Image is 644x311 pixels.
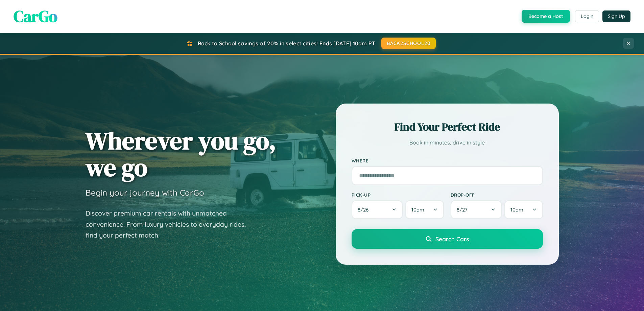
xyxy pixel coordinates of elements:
button: Login [575,10,599,22]
label: Drop-off [451,192,543,198]
p: Discover premium car rentals with unmatched convenience. From luxury vehicles to everyday rides, ... [86,208,255,241]
span: Back to School savings of 20% in select cities! Ends [DATE] 10am PT. [198,40,376,47]
button: Search Cars [352,229,543,249]
span: CarGo [14,5,57,27]
button: 10am [405,200,444,219]
label: Where [352,158,543,163]
h1: Wherever you go, we go [86,127,276,181]
span: 8 / 27 [457,206,471,213]
button: Become a Host [522,10,570,23]
span: 8 / 26 [358,206,372,213]
button: Sign Up [602,10,630,22]
h2: Find Your Perfect Ride [352,119,543,134]
button: BACK2SCHOOL20 [381,38,436,49]
button: 8/27 [451,200,502,219]
span: Search Cars [435,235,469,243]
span: 10am [510,206,523,213]
span: 10am [411,206,424,213]
button: 8/26 [352,200,403,219]
h3: Begin your journey with CarGo [86,187,204,198]
p: Book in minutes, drive in style [352,138,543,148]
label: Pick-up [352,192,444,198]
button: 10am [504,200,543,219]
